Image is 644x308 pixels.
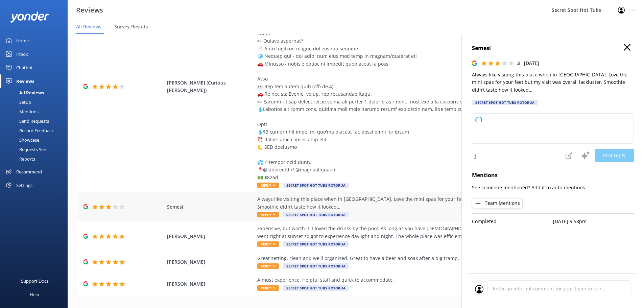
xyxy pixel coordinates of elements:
[283,183,349,188] span: Secret Spot Hot Tubs Rotorua
[4,97,68,107] a: Setup
[167,233,254,240] span: [PERSON_NAME]
[472,184,634,191] p: See someone mentioned? Add it to auto-mentions
[472,100,538,105] div: Secret Spot Hot Tubs Rotorua
[4,135,39,145] div: Showcase
[472,218,553,225] p: Completed
[114,23,148,30] span: Survey Results
[16,47,28,61] div: Inbox
[283,263,349,269] span: Secret Spot Hot Tubs Rotorua
[16,74,34,88] div: Reviews
[524,60,539,67] p: [DATE]
[283,241,349,247] span: Secret Spot Hot Tubs Rotorua
[167,203,254,211] span: Semesi
[283,212,349,217] span: Secret Spot Hot Tubs Rotorua
[16,179,32,192] div: Settings
[4,88,44,97] div: All Reviews
[472,198,523,208] button: Team Mentions
[553,218,634,225] p: [DATE] 9:58pm
[257,263,279,269] span: Reply
[4,116,68,126] a: Send Requests
[472,44,634,53] h4: Semesi
[257,241,279,247] span: Reply
[21,274,48,288] div: Support Docs
[16,34,29,47] div: Home
[4,135,68,145] a: Showcase
[4,107,39,116] div: Mentions
[517,60,520,66] span: 3
[10,11,49,23] img: yonder-white-logo.png
[4,126,54,135] div: Record Feedback
[76,23,101,30] span: All Reviews
[257,195,565,211] div: Always like visiting this place when in [GEOGRAPHIC_DATA]. Love the mini spas for your feet but m...
[283,285,349,291] span: Secret Spot Hot Tubs Rotorua
[167,280,254,288] span: [PERSON_NAME]
[257,212,279,217] span: Reply
[257,255,565,262] div: Great setting, clean and we'll organised. Great to have a beer and soak after a big tramp.
[472,71,634,94] p: Always like visiting this place when in [GEOGRAPHIC_DATA]. Love the mini spas for your feet but m...
[4,116,49,126] div: Send Requests
[76,5,103,16] h3: Reviews
[257,225,565,240] div: Expensive, but worth it. I loved the drinks by the pool. As long as you have [DEMOGRAPHIC_DATA] n...
[257,276,565,284] div: A must experience. Helpful staff and quick to accommodate.
[167,258,254,266] span: [PERSON_NAME]
[4,88,68,97] a: All Reviews
[16,61,33,74] div: Chatbot
[167,79,254,94] span: [PERSON_NAME] (Curious [PERSON_NAME])
[4,126,68,135] a: Record Feedback
[4,107,68,116] a: Mentions
[4,154,68,164] a: Reports
[257,183,279,188] span: Reply
[624,44,630,51] button: Close
[16,165,42,179] div: Recommend
[472,171,634,180] h4: Mentions
[4,145,68,154] a: Requests Sent
[475,285,483,293] img: user_profile.svg
[4,97,31,107] div: Setup
[4,154,35,164] div: Reports
[257,285,279,291] span: Reply
[4,145,48,154] div: Requests Sent
[30,288,39,301] div: Help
